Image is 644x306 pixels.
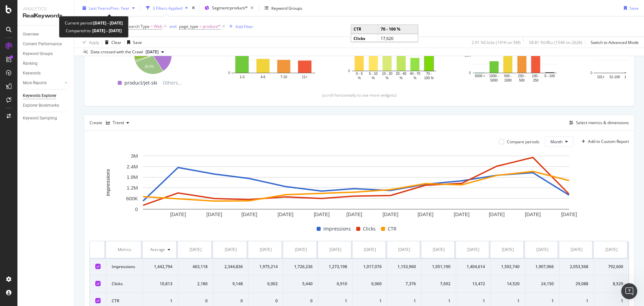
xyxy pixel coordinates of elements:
div: [DATE] [502,247,514,253]
div: 1,051,190 [427,264,450,270]
text: 4-6 [261,75,266,79]
div: RealKeywords [23,12,69,20]
div: Keywords [23,70,41,77]
span: Segment: product/* [212,5,248,11]
div: More Reports [23,80,47,87]
button: and [169,23,176,30]
button: Trend [103,117,132,128]
h1: [PERSON_NAME] [33,3,76,8]
div: A chart. [90,152,623,219]
div: 3 Filters Applied [153,5,182,11]
a: this view [74,135,94,140]
div: 1 [496,298,520,304]
text: [DATE] [418,212,433,217]
div: 0 [289,298,313,304]
span: product/jet-ski [124,79,157,87]
button: Add Filter [226,22,253,31]
div: 1 [358,298,382,304]
div: 1 [393,298,416,304]
text: 5000 + [475,74,485,78]
div: Actually, there is a table inthis view:[PERSON_NAME] • 8m ago [5,130,106,156]
button: Save [124,37,142,48]
text: 101+ [597,75,605,79]
text: [DATE] [314,212,329,217]
div: 1,273,198 [324,264,347,270]
button: Segment:product/* [202,3,256,13]
text: Impressions [105,169,111,196]
text: 40 - 70 [410,72,421,76]
button: go back [4,3,17,15]
div: Ilona says… [5,43,129,75]
div: Save [133,39,142,45]
button: Save [621,3,639,13]
text: 1-3 [239,75,245,79]
div: [DATE] [225,247,237,253]
text: 3M [131,153,138,159]
text: % [358,76,361,80]
div: amazing [103,172,123,179]
div: Jenny says… [5,130,129,168]
div: Ranking [23,60,38,67]
text: 7-10 [280,75,287,79]
div: Trend [113,121,124,125]
span: Last Year [89,5,106,11]
text: 11+ [302,75,308,79]
div: 5,440 [289,281,313,287]
div: 6,002 [254,281,278,287]
div: 24,150 [531,281,554,287]
text: 0 [469,71,471,75]
button: Month [545,136,574,147]
span: Clicks [363,225,376,233]
div: Overview [23,31,39,38]
div: 7,376 [393,281,416,287]
a: More Reports [23,80,63,87]
div: [DATE] [605,247,618,253]
div: Keyword Groups [271,5,302,11]
div: for the product pages only [61,79,123,86]
text: 0 [135,206,138,212]
div: [DATE] [295,247,307,253]
div: Save [630,5,639,11]
text: [DATE] [170,212,186,217]
span: 2025 Sep. 17th [146,49,159,55]
div: 1 [462,298,485,304]
div: [DATE] [433,247,445,253]
td: Impressions [106,258,143,275]
div: [DATE] [260,247,272,253]
div: 9,148 [219,281,243,287]
div: 1,017,076 [358,264,382,270]
div: Close [118,3,130,15]
span: CTR [388,225,396,233]
text: [DATE] [489,212,504,217]
div: 1,442,794 [148,264,172,270]
button: Add to Custom Report [579,136,629,147]
span: product/* [203,22,221,31]
div: 1 [148,298,172,304]
div: Actually, there is a table in : [11,134,101,141]
text: 0 [228,71,230,75]
div: Jenny says… [5,95,129,130]
a: Keywords [23,70,69,77]
div: Metrics [112,247,137,253]
div: I need a table view if it is possible [38,12,129,27]
a: Keyword Sampling [23,115,69,122]
div: Create [90,117,132,128]
div: Analytics [23,5,69,12]
text: % [414,76,417,80]
div: Select metrics & dimensions [576,120,629,125]
div: let me take a look [81,188,123,194]
text: 16-50 [624,75,633,79]
text: 5 - 10 [369,72,378,76]
text: [DATE] [346,212,362,217]
div: let me take a look [76,184,129,198]
a: Keyword Groups [23,50,69,57]
text: 1.2M [127,185,138,191]
div: Average [150,247,165,253]
div: 10,813 [148,281,172,287]
text: 1.8M [127,174,138,180]
a: Explorer Bookmarks [23,102,69,109]
iframe: Intercom live chat [621,283,637,299]
div: I need a table view if it is possible [44,16,123,23]
div: Ilona says… [5,184,129,206]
